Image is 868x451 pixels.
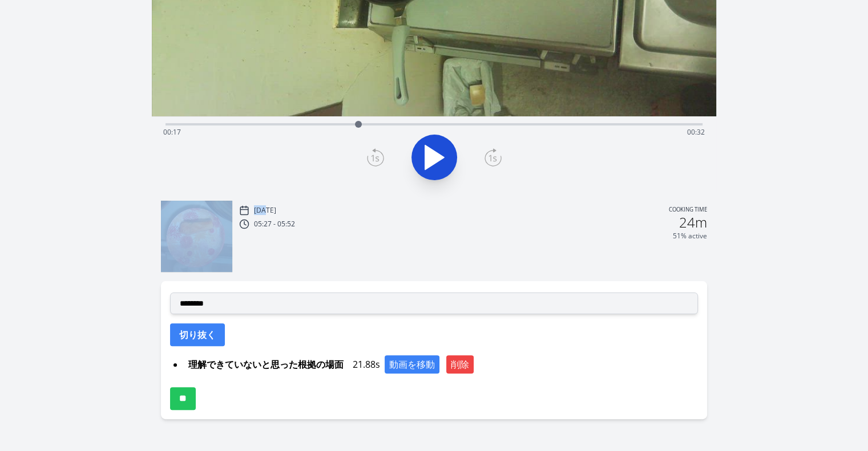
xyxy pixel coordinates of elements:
button: 切り抜く [170,323,225,346]
h2: 24m [679,216,707,229]
p: Cooking time [669,205,707,216]
span: 理解できていないと思った根拠の場面 [184,355,348,373]
button: 動画を移動 [385,355,439,373]
span: 00:32 [687,127,705,137]
img: 250922202840_thumb.jpeg [161,201,232,272]
div: 21.88s [184,355,698,373]
p: 05:27 - 05:52 [254,220,295,229]
p: [DATE] [254,206,276,215]
p: 51% active [673,231,707,241]
span: 00:17 [163,127,181,137]
button: 削除 [446,355,474,373]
